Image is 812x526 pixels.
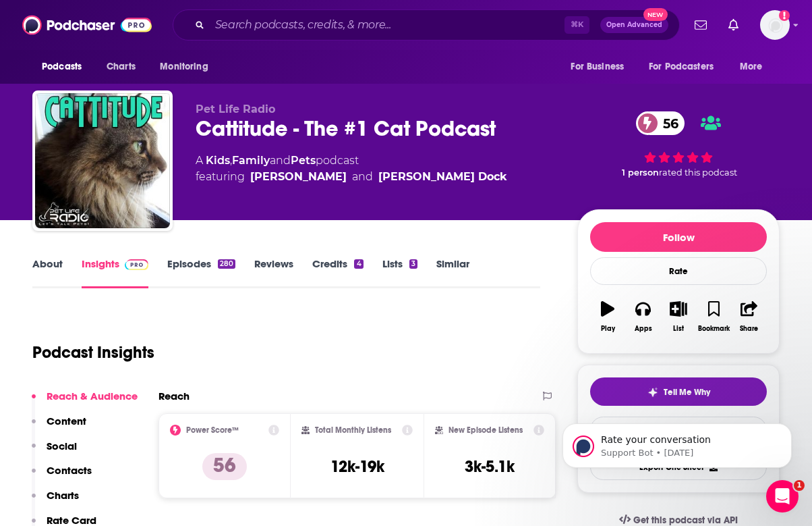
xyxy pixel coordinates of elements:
[625,292,660,341] button: Apps
[312,257,363,288] a: Credits4
[590,377,767,406] button: tell me why sparkleTell Me Why
[32,489,79,514] button: Charts
[47,415,86,427] p: Content
[542,395,812,490] iframe: Intercom notifications message
[330,456,384,477] h3: 12k-19k
[250,169,347,185] a: Michelle Fern
[32,54,99,80] button: open menu
[465,456,515,477] h3: 3k-5.1k
[150,54,225,80] button: open menu
[633,515,738,526] span: Get this podcast via API
[590,292,625,341] button: Play
[659,167,737,178] span: rated this podcast
[723,14,744,36] a: Show notifications dropdown
[649,111,685,135] span: 56
[232,154,270,167] a: Family
[32,440,77,465] button: Social
[622,167,659,178] span: 1 person
[291,154,316,167] a: Pets
[42,57,82,76] span: Podcasts
[600,17,668,33] button: Open AdvancedNew
[673,325,684,333] div: List
[210,14,564,36] input: Search podcasts, credits, & more...
[270,154,291,167] span: and
[661,292,696,341] button: List
[32,257,63,288] a: About
[643,8,668,21] span: New
[107,57,136,76] span: Charts
[730,54,780,80] button: open menu
[689,14,712,36] a: Show notifications dropdown
[196,153,507,185] div: A podcast
[640,54,733,80] button: open menu
[98,54,144,80] a: Charts
[740,57,763,76] span: More
[173,9,680,41] div: Search podcasts, credits, & more...
[409,259,417,269] div: 3
[125,259,148,270] img: Podchaser Pro
[47,489,79,502] p: Charts
[186,425,239,435] h2: Power Score™
[760,10,790,40] span: Logged in as RP_publicity
[32,464,92,489] button: Contacts
[158,390,190,402] h2: Reach
[436,257,469,288] a: Similar
[698,325,730,333] div: Bookmark
[779,10,790,21] svg: Add a profile image
[577,103,780,186] div: 56 1 personrated this podcast
[378,169,507,185] a: Tom Dock
[794,480,805,491] span: 1
[206,154,230,167] a: Kids
[696,292,731,341] button: Bookmark
[32,415,86,440] button: Content
[649,57,714,76] span: For Podcasters
[47,464,92,477] p: Contacts
[202,453,247,480] p: 56
[354,259,363,269] div: 4
[32,390,138,415] button: Reach & Audience
[760,10,790,40] button: Show profile menu
[254,257,293,288] a: Reviews
[315,425,391,435] h2: Total Monthly Listens
[732,292,767,341] button: Share
[382,257,417,288] a: Lists3
[664,387,710,398] span: Tell Me Why
[606,22,662,28] span: Open Advanced
[196,103,275,115] span: Pet Life Radio
[561,54,641,80] button: open menu
[35,93,170,228] img: Cattitude - The #1 Cat Podcast
[590,222,767,252] button: Follow
[218,259,235,269] div: 280
[82,257,148,288] a: InsightsPodchaser Pro
[32,342,154,363] h1: Podcast Insights
[766,480,799,512] iframe: Intercom live chat
[196,169,507,185] span: featuring
[160,57,208,76] span: Monitoring
[352,169,373,185] span: and
[448,425,523,435] h2: New Episode Listens
[564,16,589,34] span: ⌘ K
[167,257,235,288] a: Episodes280
[22,12,152,38] img: Podchaser - Follow, Share and Rate Podcasts
[601,325,615,333] div: Play
[636,111,685,135] a: 56
[635,325,652,333] div: Apps
[230,154,232,167] span: ,
[47,390,138,402] p: Reach & Audience
[590,257,767,285] div: Rate
[47,440,77,452] p: Social
[647,387,658,398] img: tell me why sparkle
[740,325,758,333] div: Share
[571,57,624,76] span: For Business
[760,10,790,40] img: User Profile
